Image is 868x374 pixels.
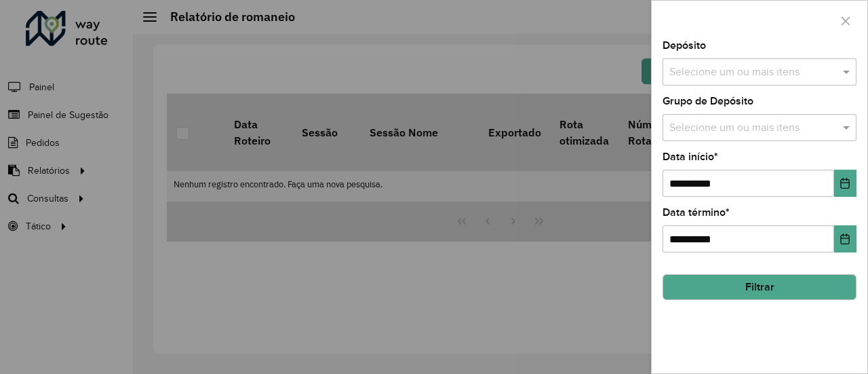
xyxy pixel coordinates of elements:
button: Choose Date [834,170,856,197]
button: Filtrar [663,274,856,300]
button: Choose Date [834,225,856,253]
label: Data início [663,149,718,165]
label: Data término [663,204,730,221]
label: Grupo de Depósito [663,93,753,109]
label: Depósito [663,37,706,54]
